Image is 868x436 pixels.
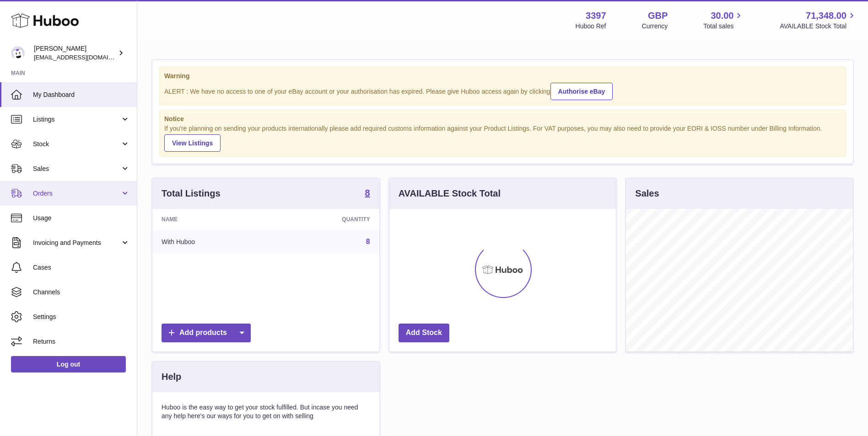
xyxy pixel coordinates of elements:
[366,238,370,245] a: 8
[642,22,668,31] div: Currency
[648,10,668,22] strong: GBP
[164,124,841,152] div: If you're planning on sending your products internationally please add required customs informati...
[11,356,126,372] a: Log out
[635,187,659,200] h3: Sales
[806,10,846,22] span: 71,348.00
[164,134,221,152] a: View Listings
[162,324,251,342] a: Add products
[711,10,733,22] span: 30.00
[780,22,857,31] span: AVAILABLE Stock Total
[33,239,120,247] span: Invoicing and Payments
[33,313,130,321] span: Settings
[162,187,221,200] h3: Total Listings
[162,371,181,383] h3: Help
[365,188,370,197] strong: 8
[33,165,120,173] span: Sales
[33,337,130,346] span: Returns
[576,22,606,31] div: Huboo Ref
[34,44,116,62] div: [PERSON_NAME]
[34,53,135,61] span: [EMAIL_ADDRESS][DOMAIN_NAME]
[399,187,501,200] h3: AVAILABLE Stock Total
[152,209,272,230] th: Name
[703,10,744,31] a: 30.00 Total sales
[33,288,130,297] span: Channels
[780,10,857,31] a: 71,348.00 AVAILABLE Stock Total
[703,22,744,31] span: Total sales
[399,324,449,342] a: Add Stock
[164,81,841,100] div: ALERT : We have no access to one of your eBay account or your authorisation has expired. Please g...
[33,263,130,272] span: Cases
[162,403,370,420] p: Huboo is the easy way to get your stock fulfilled. But incase you need any help here's our ways f...
[586,10,606,22] strong: 3397
[33,90,130,99] span: My Dashboard
[33,214,130,223] span: Usage
[164,72,841,80] strong: Warning
[33,140,120,149] span: Stock
[152,230,272,254] td: With Huboo
[272,209,379,230] th: Quantity
[164,115,841,123] strong: Notice
[33,189,120,198] span: Orders
[11,46,25,60] img: sales@canchema.com
[550,83,613,100] a: Authorise eBay
[33,115,120,124] span: Listings
[365,188,370,199] a: 8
